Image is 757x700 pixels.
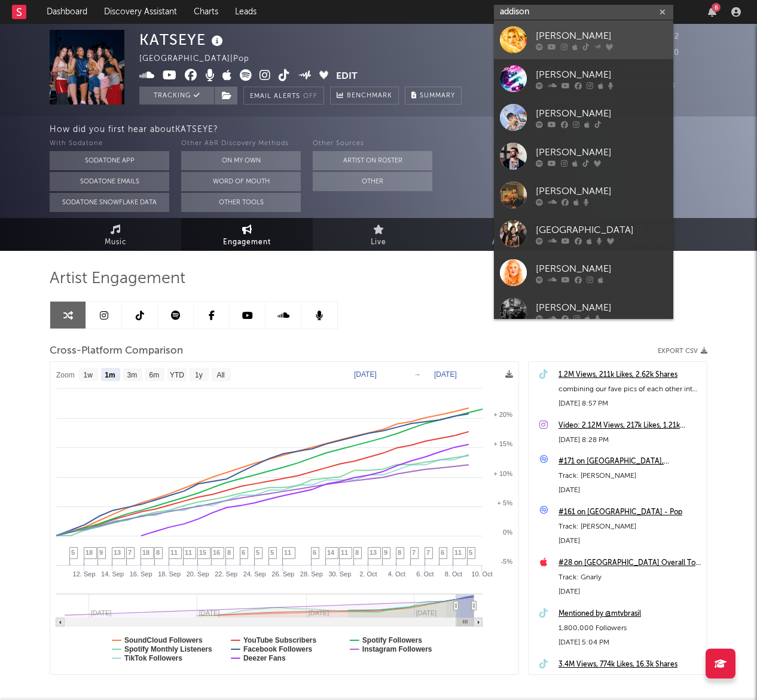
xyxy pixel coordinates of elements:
a: Audience [444,218,576,251]
div: How did you first hear about KATSEYE ? [50,122,757,137]
text: Instagram Followers [362,645,432,653]
span: 7 [426,549,430,556]
button: Tracking [139,87,214,105]
text: 12. Sep [73,570,96,578]
text: 1y [195,371,203,379]
button: Other Tools [181,193,301,212]
span: Cross-Platform Comparison [50,344,183,358]
text: 4. Oct [388,570,405,578]
a: #171 on [GEOGRAPHIC_DATA], [GEOGRAPHIC_DATA] [558,455,701,469]
button: Word Of Mouth [181,172,301,191]
span: 18 [86,549,93,556]
span: Summary [420,93,455,99]
text: 18. Sep [158,570,181,578]
span: 7 [128,549,132,556]
button: Summary [405,87,462,105]
span: 9 [99,549,103,556]
text: Spotify Followers [362,636,422,644]
div: [PERSON_NAME] [536,262,667,276]
span: 6 [313,549,316,556]
button: 6 [708,7,716,17]
span: Music [105,235,127,250]
a: Benchmark [330,87,399,105]
text: 20. Sep [187,570,209,578]
span: 11 [284,549,291,556]
div: [PERSON_NAME] [536,300,667,315]
div: 1.2M Views, 211k Likes, 2.62k Shares [558,368,701,382]
div: Track: Gnarly [558,570,701,585]
div: Track: [PERSON_NAME] [558,520,701,534]
div: [PERSON_NAME] [536,106,667,121]
button: Sodatone App [50,151,169,170]
span: 16 [213,549,220,556]
text: + 15% [494,440,513,447]
text: -5% [500,558,512,565]
button: Sodatone Emails [50,172,169,191]
div: Other Sources [313,137,432,151]
em: Off [303,93,318,100]
text: 6m [149,371,160,379]
div: [DATE] [558,534,701,548]
div: 6 [712,3,721,12]
text: 26. Sep [271,570,294,578]
button: Artist on Roster [313,151,432,170]
div: [PERSON_NAME] [536,184,667,198]
text: 1m [105,371,115,379]
a: [GEOGRAPHIC_DATA] [494,214,673,253]
div: [DATE] [558,483,701,498]
a: Mentioned by @mtvbrasil [558,607,701,621]
a: [PERSON_NAME] [494,20,673,59]
text: 10. Oct [471,570,492,578]
text: [DATE] [434,370,457,379]
span: 7 [412,549,416,556]
span: 5 [469,549,472,556]
text: + 20% [494,411,513,418]
span: 18 [142,549,149,556]
div: 1,800,000 Followers [558,621,701,635]
a: [PERSON_NAME] [494,98,673,137]
span: Benchmark [347,89,392,103]
text: YTD [170,371,184,379]
text: 14. Sep [101,570,124,578]
text: Zoom [56,371,75,379]
text: 6. Oct [416,570,434,578]
div: [DATE] 8:57 PM [558,397,701,411]
span: Live [371,235,386,250]
div: [DATE] [558,585,701,599]
span: 13 [370,549,377,556]
text: Spotify Monthly Listeners [124,645,212,653]
button: Sodatone Snowflake Data [50,193,169,212]
text: YouTube Subscribers [243,636,317,644]
span: 11 [454,549,462,556]
text: + 10% [494,470,513,477]
a: Video: 2.12M Views, 217k Likes, 1.21k Comments [558,419,701,433]
div: [DATE] 8:28 PM [558,433,701,447]
div: my body is sayin’ 🖤 @[PERSON_NAME] #KATSEYE #KATSEYE_Lara [558,672,701,686]
span: 15 [199,549,206,556]
input: Search for artists [494,5,673,20]
text: [DATE] [354,370,377,379]
a: Live [313,218,444,251]
text: TikTok Followers [124,654,182,662]
span: Audience [492,235,529,250]
text: + 5% [497,499,513,506]
button: Email AlertsOff [243,87,324,105]
text: 1w [84,371,93,379]
div: [DATE] 5:04 PM [558,635,701,650]
a: [PERSON_NAME] [494,292,673,331]
span: 11 [170,549,178,556]
span: 14 [327,549,334,556]
span: 6 [441,549,444,556]
a: [PERSON_NAME] [494,176,673,214]
text: SoundCloud Followers [124,636,203,644]
button: Other [313,172,432,191]
div: 3.4M Views, 774k Likes, 16.3k Shares [558,658,701,672]
a: #161 on [GEOGRAPHIC_DATA] - Pop [558,505,701,520]
a: #28 on [GEOGRAPHIC_DATA] Overall Top 200 [558,556,701,570]
span: 5 [256,549,260,556]
a: [PERSON_NAME] [494,59,673,98]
